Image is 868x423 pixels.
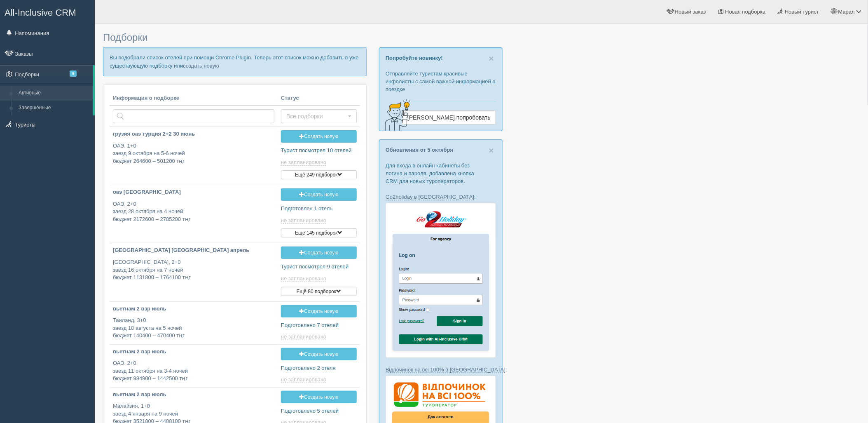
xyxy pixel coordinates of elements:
[386,366,496,374] p: :
[5,7,76,18] span: All-Inclusive CRM
[489,146,494,155] button: Close
[489,54,494,63] button: Close
[113,317,274,340] p: Таиланд, 3+0 заезд 18 августа на 5 ночей бюджет 140400 – 470400 тңг
[281,364,357,372] p: Подготовлено 2 отеля
[110,302,278,343] a: вьетнам 2 взр июль Таиланд, 3+0заезд 18 августа на 5 ночейбюджет 140400 – 470400 тңг
[838,9,855,15] span: Марал
[113,258,274,282] p: [GEOGRAPHIC_DATA], 2+0 заезд 16 октября на 7 ночей бюджет 1131800 – 1764100 тңг
[113,188,274,196] p: оаэ [GEOGRAPHIC_DATA]
[386,203,496,357] img: go2holiday-login-via-crm-for-travel-agents.png
[281,109,357,123] button: Все подборки
[785,9,819,15] span: Новый турист
[379,99,412,132] img: creative-idea-2907357.png
[281,407,357,415] p: Подготовлено 5 отелей
[15,86,93,101] a: Активные
[281,275,326,282] span: не запланировано
[281,334,328,340] a: не запланировано
[110,185,278,230] a: оаэ [GEOGRAPHIC_DATA] ОАЭ, 2+0заезд 28 октября на 4 ночейбюджет 2172600 – 2785200 тңг
[281,376,328,383] a: не запланировано
[281,170,357,179] button: Ещё 249 подборок
[281,217,326,224] span: не запланировано
[281,287,357,296] button: Ещё 80 подборок
[103,32,147,43] span: Подборки
[15,101,93,115] a: Завершённые
[113,130,274,138] p: грузия оаэ турция 2+2 30 июнь
[281,322,357,329] p: Подготовлено 7 отелей
[281,147,357,155] p: Турист посмотрел 10 отелей
[386,194,474,200] a: Go2holiday в [GEOGRAPHIC_DATA]
[281,334,326,340] span: не запланировано
[725,9,766,15] span: Новая подборка
[110,127,278,172] a: грузия оаэ турция 2+2 30 июнь ОАЭ, 1+0заезд 9 октября на 5-6 ночейбюджет 264600 – 501200 тңг
[281,305,357,317] a: Создать новую
[281,228,357,237] button: Ещё 145 подборок
[386,70,496,93] p: Отправляйте туристам красивые инфолисты с самой важной информацией о поездке
[286,112,346,120] span: Все подборки
[278,91,360,106] th: Статус
[281,130,357,143] a: Создать новую
[110,91,278,106] th: Информация о подборке
[281,247,357,259] a: Создать новую
[386,193,496,201] p: :
[386,54,496,62] p: Попробуйте новинку!
[675,9,706,15] span: Новый заказ
[110,345,278,386] a: вьетнам 2 взр июль ОАЭ, 2+0заезд 11 октября на 3-4 ночейбюджет 994900 – 1442500 тңг
[113,109,274,123] input: Поиск по стране или туристу
[70,70,77,77] span: 9
[183,63,219,69] a: создать новую
[489,146,494,155] span: ×
[281,263,357,271] p: Турист посмотрел 9 отелей
[113,247,274,254] p: [GEOGRAPHIC_DATA] [GEOGRAPHIC_DATA] апрель
[281,376,326,383] span: не запланировано
[281,188,357,201] a: Создать новую
[281,205,357,213] p: Подготовлен 1 отель
[386,367,505,373] a: Відпочинок на всі 100% в [GEOGRAPHIC_DATA]
[281,159,326,166] span: не запланировано
[402,110,496,125] a: [PERSON_NAME] попробовать
[386,162,496,185] p: Для входа в онлайн кабинеты без логина и пароля, добавлена кнопка CRM для новых туроператоров.
[113,305,274,313] p: вьетнам 2 взр июль
[0,0,94,23] a: All-Inclusive CRM
[113,142,274,165] p: ОАЭ, 1+0 заезд 9 октября на 5-6 ночей бюджет 264600 – 501200 тңг
[110,243,278,288] a: [GEOGRAPHIC_DATA] [GEOGRAPHIC_DATA] апрель [GEOGRAPHIC_DATA], 2+0заезд 16 октября на 7 ночейбюдже...
[281,217,328,224] a: не запланировано
[281,275,328,282] a: не запланировано
[281,159,328,166] a: не запланировано
[113,200,274,223] p: ОАЭ, 2+0 заезд 28 октября на 4 ночей бюджет 2172600 – 2785200 тңг
[281,348,357,360] a: Создать новую
[281,391,357,403] a: Создать новую
[113,348,274,356] p: вьетнам 2 взр июль
[489,54,494,63] span: ×
[113,360,274,383] p: ОАЭ, 2+0 заезд 11 октября на 3-4 ночей бюджет 994900 – 1442500 тңг
[103,47,367,76] p: Вы подобрали список отелей при помощи Chrome Plugin. Теперь этот список можно добавить в уже суще...
[113,391,274,399] p: вьетнам 2 взр июль
[386,147,453,153] a: Обновления от 5 октября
